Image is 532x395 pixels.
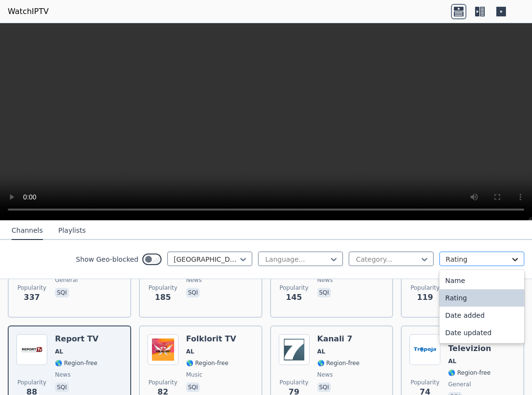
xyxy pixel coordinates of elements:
[448,334,516,353] h6: Tropoja Televizion
[55,288,69,297] p: sqi
[417,292,433,303] span: 119
[409,334,440,365] img: Tropoja Televizion
[317,334,360,344] h6: Kanali 7
[76,254,138,264] label: Show Geo-blocked
[155,292,171,303] span: 185
[439,289,524,307] div: Rating
[58,222,86,240] button: Playlists
[317,348,326,355] span: AL
[439,324,524,341] div: Date updated
[17,379,46,386] span: Popularity
[439,307,524,324] div: Date added
[149,379,177,386] span: Popularity
[55,334,98,344] h6: Report TV
[448,357,456,365] span: AL
[279,284,308,292] span: Popularity
[186,288,200,297] p: sqi
[439,272,524,289] div: Name
[186,371,203,379] span: music
[410,284,439,292] span: Popularity
[148,334,178,365] img: Folklorit TV
[279,379,308,386] span: Popularity
[55,348,63,355] span: AL
[16,334,47,365] img: Report TV
[317,288,331,297] p: sqi
[149,284,177,292] span: Popularity
[286,292,302,303] span: 145
[317,276,333,284] span: news
[17,284,46,292] span: Popularity
[317,371,333,379] span: news
[410,379,439,386] span: Popularity
[448,381,471,388] span: general
[8,6,49,17] a: WatchIPTV
[448,369,491,377] span: 🌎 Region-free
[186,334,236,344] h6: Folklorit TV
[317,382,331,392] p: sqi
[55,382,69,392] p: sqi
[24,292,40,303] span: 337
[12,222,43,240] button: Channels
[186,276,202,284] span: news
[55,371,70,379] span: news
[55,276,78,284] span: general
[317,359,360,367] span: 🌎 Region-free
[279,334,310,365] img: Kanali 7
[55,359,97,367] span: 🌎 Region-free
[186,348,194,355] span: AL
[186,382,200,392] p: sqi
[186,359,229,367] span: 🌎 Region-free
